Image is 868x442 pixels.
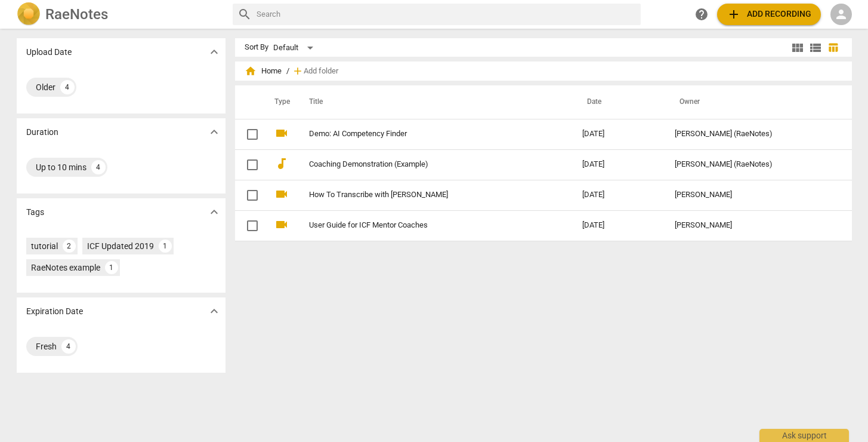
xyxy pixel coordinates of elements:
[573,210,665,241] td: [DATE]
[91,160,106,174] div: 4
[274,126,289,140] span: videocam
[675,160,830,169] div: [PERSON_NAME] (RaeNotes)
[727,7,741,22] span: add
[245,65,257,77] span: home
[304,67,338,76] span: Add folder
[274,217,289,232] span: videocam
[694,7,709,22] span: help
[26,46,72,59] p: Upload Date
[309,130,539,139] a: Demo: AI Competency Finder
[36,81,55,93] div: Older
[205,203,223,221] button: Show more
[759,429,849,442] div: Ask support
[87,240,154,252] div: ICF Updated 2019
[26,126,58,139] p: Duration
[273,38,317,57] div: Default
[665,85,839,119] th: Owner
[31,262,100,274] div: RaeNotes example
[573,119,665,149] td: [DATE]
[60,80,75,94] div: 4
[808,41,823,55] span: view_list
[309,160,539,169] a: Coaching Demonstration (Example)
[26,206,44,219] p: Tags
[17,2,223,26] a: LogoRaeNotes
[573,149,665,180] td: [DATE]
[675,130,830,139] div: [PERSON_NAME] (RaeNotes)
[45,6,108,23] h2: RaeNotes
[675,221,830,230] div: [PERSON_NAME]
[207,45,221,59] span: expand_more
[827,42,839,53] span: table_chart
[274,156,289,171] span: audiotrack
[274,187,289,201] span: videocam
[675,191,830,199] div: [PERSON_NAME]
[245,43,268,52] div: Sort By
[36,161,87,173] div: Up to 10 mins
[292,65,304,77] span: add
[237,7,252,22] span: search
[61,339,76,354] div: 4
[207,304,221,318] span: expand_more
[727,7,811,22] span: Add recording
[257,5,636,24] input: Search
[573,85,665,119] th: Date
[717,4,821,25] button: Upload
[207,205,221,219] span: expand_more
[789,39,807,57] button: Tile view
[834,7,848,22] span: person
[573,180,665,210] td: [DATE]
[26,305,83,318] p: Expiration Date
[807,39,824,57] button: List view
[205,302,223,320] button: Show more
[824,39,842,57] button: Table view
[245,65,282,77] span: Home
[286,67,289,76] span: /
[159,240,172,253] div: 1
[105,261,118,274] div: 1
[265,85,295,119] th: Type
[36,340,57,352] div: Fresh
[309,221,539,230] a: User Guide for ICF Mentor Coaches
[207,125,221,139] span: expand_more
[205,43,223,61] button: Show more
[17,2,41,26] img: Logo
[309,191,539,199] a: How To Transcribe with [PERSON_NAME]
[295,85,573,119] th: Title
[691,4,712,25] a: Help
[31,240,58,252] div: tutorial
[63,240,76,253] div: 2
[790,41,805,55] span: view_module
[205,123,223,141] button: Show more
